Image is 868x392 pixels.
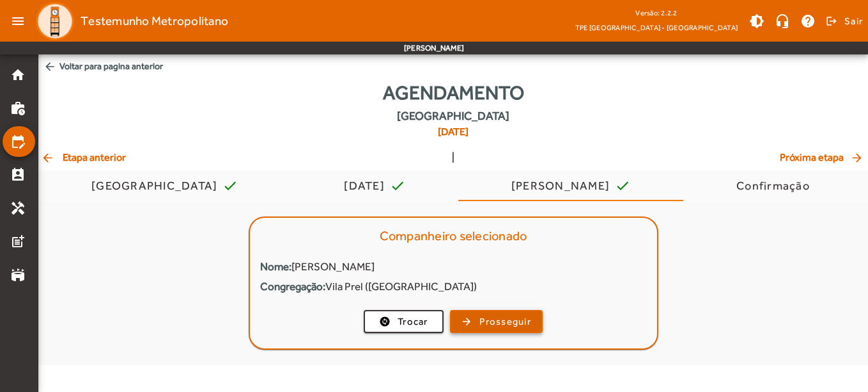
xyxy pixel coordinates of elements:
span: Etapa anterior [41,150,126,165]
div: Versão: 2.2.2 [575,5,738,21]
div: [GEOGRAPHIC_DATA] [91,179,222,192]
mat-icon: edit_calendar [10,134,26,149]
button: Prosseguir [450,310,543,333]
mat-icon: arrow_back [41,151,56,164]
mat-icon: home [10,67,26,83]
strong: Nome: [260,260,291,273]
strong: Congregação: [260,280,325,293]
img: Logo TPE [36,2,74,40]
mat-icon: menu [5,8,31,34]
span: Agendamento [383,78,524,107]
mat-icon: stadium [10,267,26,282]
span: Prosseguir [479,314,531,329]
span: [GEOGRAPHIC_DATA] [397,107,509,124]
button: Sair [824,12,863,31]
div: [PERSON_NAME] [511,179,615,192]
h5: Companheiro selecionado [380,228,527,243]
mat-icon: check [615,178,630,193]
span: Vila Prel ([GEOGRAPHIC_DATA]) [325,280,477,293]
mat-icon: work_history [10,101,26,116]
span: Próxima etapa [780,150,865,165]
mat-icon: check [390,178,405,193]
span: Trocar [398,314,428,329]
mat-icon: perm_contact_calendar [10,167,26,183]
div: [DATE] [344,179,390,192]
span: Testemunho Metropolitano [81,11,228,31]
span: | [452,150,454,165]
mat-icon: arrow_forward [850,151,865,164]
span: Voltar para pagina anterior [38,54,868,78]
span: [DATE] [397,124,509,140]
span: Sair [844,11,863,31]
a: Testemunho Metropolitano [31,2,228,40]
mat-icon: post_add [10,234,26,249]
div: Confirmação [736,179,815,192]
mat-icon: arrow_back [43,60,56,73]
mat-icon: handyman [10,200,26,216]
span: TPE [GEOGRAPHIC_DATA] - [GEOGRAPHIC_DATA] [575,21,738,34]
button: Trocar [364,310,444,333]
span: [PERSON_NAME] [291,260,375,273]
mat-icon: check [222,178,238,193]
